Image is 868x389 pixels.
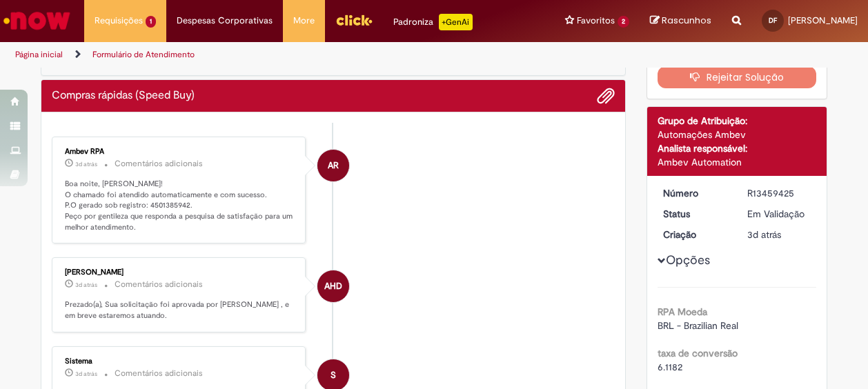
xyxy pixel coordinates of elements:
span: 3d atrás [747,228,781,241]
span: 2 [618,16,629,28]
span: AHD [324,270,342,303]
div: Ambev RPA [65,148,295,156]
time: 28/08/2025 17:07:36 [747,228,781,241]
div: Arthur Henrique De Paula Morais [317,270,349,302]
div: [PERSON_NAME] [65,268,295,277]
img: click_logo_yellow_360x200.png [335,10,373,30]
time: 28/08/2025 17:07:48 [75,370,97,378]
a: Rascunhos [650,14,711,28]
small: Comentários adicionais [115,368,203,379]
div: Ambev RPA [317,150,349,181]
span: BRL - Brazilian Real [658,319,738,332]
span: Rascunhos [662,14,711,27]
dt: Criação [653,228,738,241]
span: AR [328,149,339,182]
span: Requisições [95,14,143,28]
dt: Status [653,207,738,221]
div: Sistema [65,357,295,366]
a: Formulário de Atendimento [92,49,195,60]
span: More [293,14,315,28]
span: Despesas Corporativas [177,14,273,28]
time: 28/08/2025 17:19:23 [75,281,97,289]
a: Página inicial [15,49,63,60]
dt: Número [653,186,738,200]
span: 3d atrás [75,370,97,378]
p: Boa noite, [PERSON_NAME]! O chamado foi atendido automaticamente e com sucesso. P.O gerado sob re... [65,179,295,233]
div: Automações Ambev [658,128,817,141]
div: R13459425 [747,186,811,200]
button: Adicionar anexos [597,87,615,105]
small: Comentários adicionais [115,158,203,170]
div: Ambev Automation [658,155,817,169]
span: 6.1182 [658,361,682,373]
small: Comentários adicionais [115,279,203,290]
b: taxa de conversão [658,347,738,359]
p: +GenAi [439,14,473,30]
div: Grupo de Atribuição: [658,114,817,128]
span: 1 [146,16,156,28]
span: [PERSON_NAME] [788,14,858,26]
span: Favoritos [577,14,615,28]
img: ServiceNow [1,7,72,34]
span: 3d atrás [75,160,97,168]
div: 28/08/2025 17:07:36 [747,228,811,241]
time: 28/08/2025 21:10:40 [75,160,97,168]
div: Analista responsável: [658,141,817,155]
ul: Trilhas de página [10,42,569,68]
span: 3d atrás [75,281,97,289]
div: Em Validação [747,207,811,221]
span: DF [769,16,777,25]
b: RPA Moeda [658,306,707,318]
button: Rejeitar Solução [658,66,817,88]
p: Prezado(a), Sua solicitação foi aprovada por [PERSON_NAME] , e em breve estaremos atuando. [65,299,295,321]
h2: Compras rápidas (Speed Buy) Histórico de tíquete [52,90,195,102]
div: Padroniza [393,14,473,30]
